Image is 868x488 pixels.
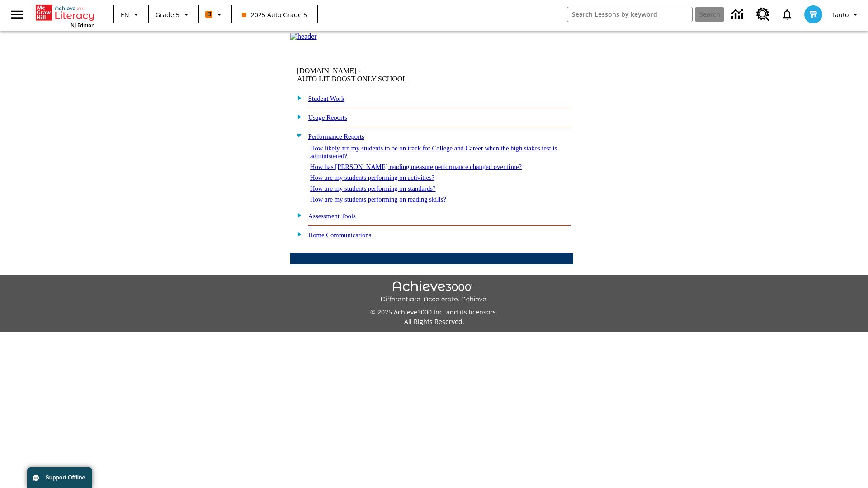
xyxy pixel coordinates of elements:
span: EN [121,10,129,19]
a: Data Center [726,2,751,27]
span: 2025 Auto Grade 5 [242,10,307,19]
button: Language: EN, Select a language [117,6,146,23]
a: Notifications [775,3,799,26]
a: Usage Reports [308,114,347,121]
img: minus.gif [292,131,302,140]
img: plus.gif [292,230,302,238]
a: Student Work [308,95,344,102]
nobr: AUTO LIT BOOST ONLY SCHOOL [297,75,407,83]
a: Resource Center, Will open in new tab [751,2,775,27]
a: How has [PERSON_NAME] reading measure performance changed over time? [310,163,522,170]
a: How likely are my students to be on track for College and Career when the high stakes test is adm... [310,145,557,160]
button: Open side menu [4,1,30,28]
div: Home [36,3,94,28]
button: Boost Class color is orange. Change class color [202,6,228,23]
button: Select a new avatar [799,3,828,26]
button: Support Offline [27,467,92,488]
a: Assessment Tools [308,212,356,220]
img: header [290,33,317,41]
button: Profile/Settings [828,6,864,23]
span: B [207,9,211,20]
span: Support Offline [46,474,85,481]
input: search field [567,7,692,22]
button: Grade: Grade 5, Select a grade [152,6,195,23]
img: avatar image [804,5,822,23]
a: Home Communications [308,231,372,239]
img: Achieve3000 Differentiate Accelerate Achieve [380,281,488,304]
img: plus.gif [292,211,302,219]
span: Grade 5 [156,10,179,19]
span: Tauto [831,10,849,19]
a: Performance Reports [308,133,364,140]
a: How are my students performing on standards? [310,185,436,192]
td: [DOMAIN_NAME] - [297,67,463,83]
a: How are my students performing on reading skills? [310,196,446,203]
img: plus.gif [292,113,302,121]
img: plus.gif [292,94,302,102]
a: How are my students performing on activities? [310,174,434,181]
span: NJ Edition [71,22,94,28]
